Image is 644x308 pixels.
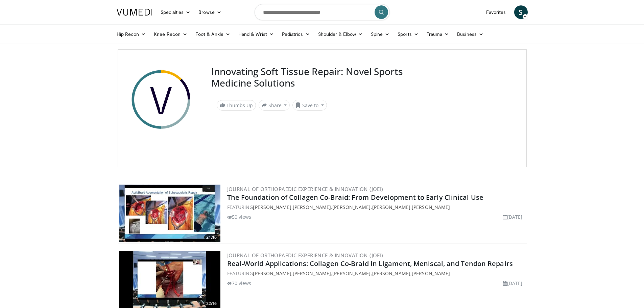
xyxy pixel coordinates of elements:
[482,5,510,19] a: Favorites
[150,27,191,41] a: Knee Recon
[372,270,410,277] a: [PERSON_NAME]
[293,270,331,277] a: [PERSON_NAME]
[372,204,410,210] a: [PERSON_NAME]
[293,204,331,210] a: [PERSON_NAME]
[393,27,423,41] a: Sports
[259,100,290,111] button: Share
[227,204,525,211] div: FEATURING , , , ,
[253,270,291,277] a: [PERSON_NAME]
[119,185,220,242] a: 21:16
[211,66,407,89] h3: Innovating Soft Tissue Repair: Novel Sports Medicine Solutions
[191,27,234,41] a: Foot & Ankle
[227,193,484,202] a: The Foundation of Collagen Co-Braid: From Development to Early Clinical Use
[227,252,383,259] a: Journal of Orthopaedic Experience & Innovation (JOEI)
[415,66,517,150] iframe: Advertisement
[117,9,152,16] img: VuMedi Logo
[332,204,371,210] a: [PERSON_NAME]
[314,27,367,41] a: Shoulder & Elbow
[194,5,225,19] a: Browse
[278,27,314,41] a: Pediatrics
[204,301,219,307] span: 22:16
[412,204,450,210] a: [PERSON_NAME]
[113,27,150,41] a: Hip Recon
[255,4,390,20] input: Search topics, interventions
[227,270,525,277] div: FEATURING , , , ,
[453,27,487,41] a: Business
[367,27,393,41] a: Spine
[227,186,383,192] a: Journal of Orthopaedic Experience & Innovation (JOEI)
[227,259,513,268] a: Real-World Applications: Collagen Co-Braid in Ligament, Meniscal, and Tendon Repairs
[514,5,528,19] a: S
[227,280,252,287] li: 70 views
[217,100,256,111] a: Thumbs Up
[412,270,450,277] a: [PERSON_NAME]
[227,213,252,220] li: 50 views
[157,5,195,19] a: Specialties
[423,27,453,41] a: Trauma
[292,100,327,111] button: Save to
[204,234,219,240] span: 21:16
[234,27,278,41] a: Hand & Wrist
[119,185,220,242] img: db903dcc-1732-4682-aa9c-248b08912156.300x170_q85_crop-smart_upscale.jpg
[503,280,523,287] li: [DATE]
[503,213,523,220] li: [DATE]
[253,204,291,210] a: [PERSON_NAME]
[332,270,371,277] a: [PERSON_NAME]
